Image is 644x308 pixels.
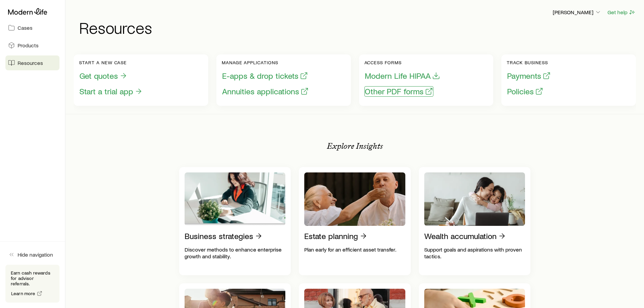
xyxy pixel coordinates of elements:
p: Estate planning [304,231,358,241]
p: Support goals and aspirations with proven tactics. [424,246,525,260]
button: Hide navigation [5,247,59,262]
button: Start a trial app [79,86,143,97]
button: Annuities applications [222,86,309,97]
img: Wealth accumulation [424,172,525,226]
button: Get help [607,8,636,16]
button: Policies [507,86,544,97]
button: Other PDF forms [364,86,433,97]
p: Plan early for an efficient asset transfer. [304,246,405,253]
a: Wealth accumulationSupport goals and aspirations with proven tactics. [419,167,531,275]
a: Cases [5,20,59,35]
p: Business strategies [185,231,253,241]
button: Modern Life HIPAA [364,71,440,81]
a: Products [5,38,59,53]
button: Get quotes [79,71,128,81]
button: E-apps & drop tickets [222,71,308,81]
p: Explore Insights [327,141,383,151]
a: Business strategiesDiscover methods to enhance enterprise growth and stability. [179,167,291,275]
a: Estate planningPlan early for an efficient asset transfer. [299,167,411,275]
span: Cases [18,24,32,31]
img: Estate planning [304,172,405,226]
a: Resources [5,55,59,70]
span: Learn more [11,291,35,296]
p: Wealth accumulation [424,231,497,241]
p: Earn cash rewards for advisor referrals. [11,270,54,286]
button: [PERSON_NAME] [552,8,602,17]
p: Manage applications [222,60,309,65]
h1: Resources [79,19,636,35]
button: Payments [507,71,551,81]
span: Products [18,42,39,49]
p: Track business [507,60,551,65]
p: [PERSON_NAME] [553,9,601,16]
p: Access forms [364,60,440,65]
span: Resources [18,60,43,66]
div: Earn cash rewards for advisor referrals.Learn more [5,265,59,303]
img: Business strategies [185,172,286,226]
p: Start a new case [79,60,143,65]
p: Discover methods to enhance enterprise growth and stability. [185,246,286,260]
span: Hide navigation [18,251,53,258]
